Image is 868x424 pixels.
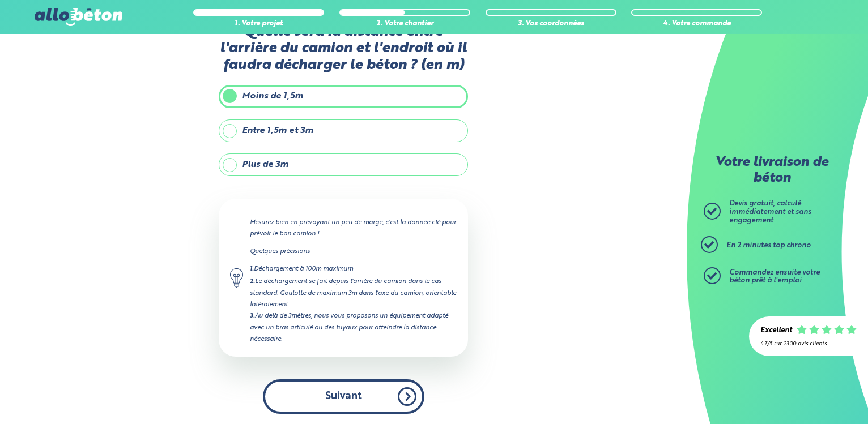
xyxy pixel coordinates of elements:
[729,269,820,285] span: Commandez ensuite votre béton prêt à l'emploi
[631,20,762,28] div: 4. Votre commande
[250,246,457,257] p: Quelques précisions
[726,242,811,249] span: En 2 minutes top chrono
[767,380,856,412] iframe: Help widget launcher
[250,279,255,285] strong: 2.
[729,200,811,224] span: Devis gratuit, calculé immédiatement et sans engagement
[250,310,457,345] div: Au delà de 3mètres, nous vous proposons un équipement adapté avec un bras articulé ou des tuyaux ...
[760,327,792,335] div: Excellent
[219,85,468,108] label: Moins de 1,5m
[263,379,424,414] button: Suivant
[707,155,837,186] p: Votre livraison de béton
[486,20,616,28] div: 3. Vos coordonnées
[219,119,468,142] label: Entre 1,5m et 3m
[250,276,457,310] div: Le déchargement se fait depuis l'arrière du camion dans le cas standard. Goulotte de maximum 3m d...
[760,341,857,347] div: 4.7/5 sur 2300 avis clients
[35,8,122,26] img: allobéton
[250,263,457,275] div: Déchargement à 100m maximum
[339,20,470,28] div: 2. Votre chantier
[193,20,324,28] div: 1. Votre projet
[250,266,254,272] strong: 1.
[219,24,468,74] label: Quelle sera la distance entre l'arrière du camion et l'endroit où il faudra décharger le béton ? ...
[219,153,468,176] label: Plus de 3m
[250,313,255,319] strong: 3.
[250,217,457,239] p: Mesurez bien en prévoyant un peu de marge, c'est la donnée clé pour prévoir le bon camion !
